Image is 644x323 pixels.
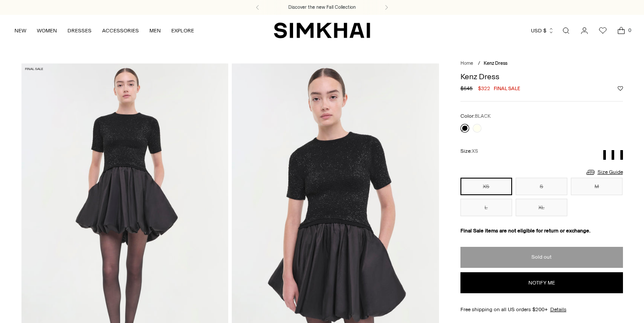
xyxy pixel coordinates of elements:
[460,199,512,216] button: L
[460,147,478,155] label: Size:
[612,22,630,39] a: Open cart modal
[460,60,473,66] a: Home
[594,22,612,39] a: Wishlist
[478,84,490,92] span: $322
[67,21,92,40] a: DRESSES
[516,178,567,195] button: S
[516,199,567,216] button: XL
[171,21,194,40] a: EXPLORE
[475,113,491,119] span: BLACK
[460,305,623,313] div: Free shipping on all US orders $200+
[460,60,623,67] nav: breadcrumbs
[472,148,478,154] span: XS
[626,26,633,34] span: 0
[102,21,139,40] a: ACCESSORIES
[460,228,591,234] strong: Final Sale items are not eligible for return or exchange.
[460,112,491,120] label: Color:
[460,272,623,293] button: Notify me
[460,73,623,81] h1: Kenz Dress
[484,60,507,66] span: Kenz Dress
[571,178,623,195] button: M
[274,22,370,39] a: SIMKHAI
[531,21,554,40] button: USD $
[478,60,480,67] div: /
[618,86,623,91] button: Add to Wishlist
[149,21,161,40] a: MEN
[37,21,57,40] a: WOMEN
[585,167,623,178] a: Size Guide
[14,21,26,40] a: NEW
[557,22,575,39] a: Open search modal
[288,4,356,11] a: Discover the new Fall Collection
[460,178,512,195] button: XS
[576,22,593,39] a: Go to the account page
[550,305,566,313] a: Details
[460,84,473,92] s: $645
